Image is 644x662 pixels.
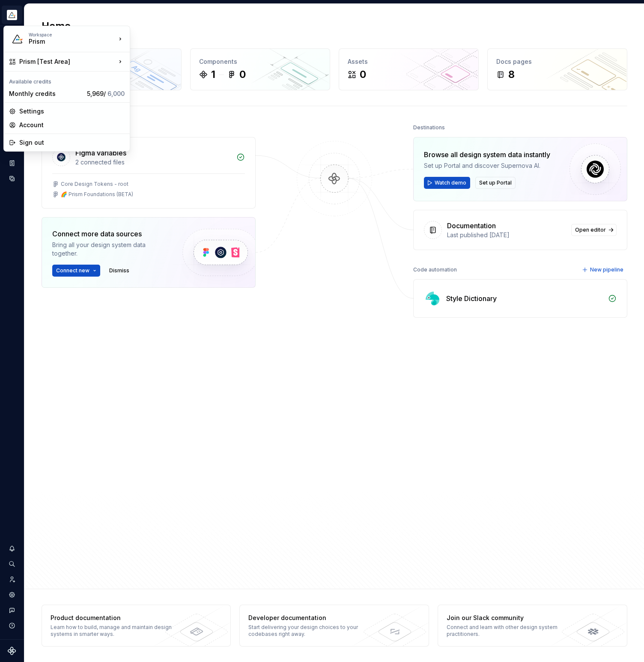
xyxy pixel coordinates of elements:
[19,121,125,129] div: Account
[6,73,128,87] div: Available credits
[107,90,125,97] span: 6,000
[19,138,125,147] div: Sign out
[19,57,116,66] div: Prism [Test Area]
[19,107,125,116] div: Settings
[29,37,101,46] div: Prism
[10,31,25,47] img: 933d721a-f27f-49e1-b294-5bdbb476d662.png
[29,32,116,37] div: Workspace
[87,90,125,97] span: 5,969 /
[9,89,83,98] div: Monthly credits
